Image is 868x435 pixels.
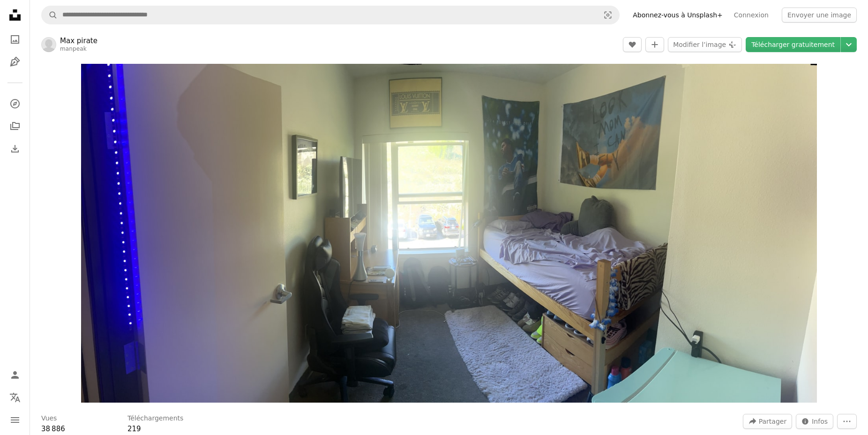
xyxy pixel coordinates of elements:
[81,64,817,403] img: une chambre avec un lit et un bureau
[60,46,87,52] a: manpeak
[127,425,141,433] span: 219
[645,37,664,52] button: Ajouter à la collection
[6,388,24,407] button: Langue
[812,414,828,428] span: Infos
[41,414,57,423] h3: Vues
[668,37,742,52] button: Modifier l’image
[782,8,857,23] button: Envoyer une image
[597,6,619,24] button: Recherche de visuels
[6,411,24,429] button: Menu
[6,366,24,384] a: Connexion / S’inscrire
[743,414,792,429] button: Partager cette image
[41,6,620,24] form: Rechercher des visuels sur tout le site
[6,94,24,113] a: Explorer
[42,6,58,24] button: Rechercher sur Unsplash
[627,8,728,23] a: Abonnez-vous à Unsplash+
[623,37,642,52] button: J’aime
[746,37,840,52] a: Télécharger gratuitement
[41,425,65,433] span: 38 886
[841,37,857,52] button: Choisissez la taille de téléchargement
[6,6,24,26] a: Accueil — Unsplash
[837,414,857,429] button: Plus d’actions
[796,414,833,429] button: Statistiques de cette image
[6,30,24,49] a: Photos
[759,414,786,428] span: Partager
[728,8,774,23] a: Connexion
[41,37,56,52] img: Accéder au profil de Max pirate
[6,139,24,158] a: Historique de téléchargement
[60,36,97,46] a: Max pirate
[6,53,24,71] a: Illustrations
[81,64,817,403] button: Zoom sur cette image
[127,414,183,423] h3: Téléchargements
[6,117,24,136] a: Collections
